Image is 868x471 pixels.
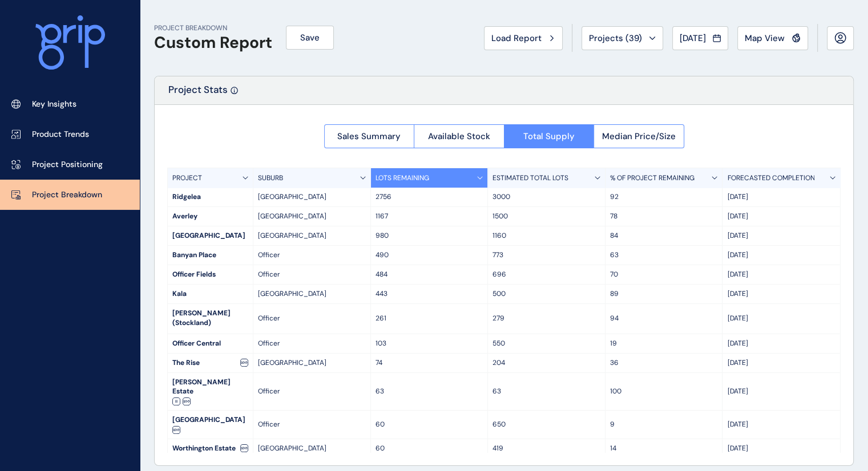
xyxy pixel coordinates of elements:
[32,189,102,201] p: Project Breakdown
[589,33,642,44] span: Projects ( 39 )
[610,231,718,241] p: 84
[168,411,253,438] div: [GEOGRAPHIC_DATA]
[727,192,835,202] p: [DATE]
[258,314,366,323] p: Officer
[492,231,600,241] p: 1160
[258,420,366,429] p: Officer
[376,314,483,323] p: 261
[610,339,718,348] p: 19
[168,285,253,303] div: Kala
[428,131,490,142] span: Available Stock
[491,33,542,44] span: Load Report
[258,250,366,260] p: Officer
[32,159,103,170] p: Project Positioning
[168,246,253,265] div: Banyan Place
[610,212,718,221] p: 78
[610,250,718,260] p: 63
[376,339,483,348] p: 103
[484,26,563,50] button: Load Report
[610,270,718,279] p: 70
[727,358,835,368] p: [DATE]
[492,420,600,429] p: 650
[258,192,366,202] p: [GEOGRAPHIC_DATA]
[172,173,202,183] p: PROJECT
[376,358,483,368] p: 74
[168,83,228,104] p: Project Stats
[492,212,600,221] p: 1500
[168,373,253,411] div: [PERSON_NAME] Estate
[492,270,600,279] p: 696
[727,289,835,299] p: [DATE]
[745,33,785,44] span: Map View
[727,231,835,241] p: [DATE]
[727,420,835,429] p: [DATE]
[154,23,272,33] p: PROJECT BREAKDOWN
[727,212,835,221] p: [DATE]
[610,173,695,183] p: % OF PROJECT REMAINING
[376,270,483,279] p: 484
[492,339,600,348] p: 550
[376,444,483,453] p: 60
[610,387,718,396] p: 100
[168,265,253,284] div: Officer Fields
[376,250,483,260] p: 490
[376,231,483,241] p: 980
[594,124,684,148] button: Median Price/Size
[602,131,676,142] span: Median Price/Size
[258,289,366,299] p: [GEOGRAPHIC_DATA]
[337,131,401,142] span: Sales Summary
[737,26,808,50] button: Map View
[492,444,600,453] p: 419
[727,314,835,323] p: [DATE]
[258,387,366,396] p: Officer
[168,354,253,372] div: The Rise
[168,304,253,334] div: [PERSON_NAME] (Stockland)
[727,173,814,183] p: FORECASTED COMPLETION
[376,192,483,202] p: 2756
[300,32,320,43] span: Save
[727,250,835,260] p: [DATE]
[610,289,718,299] p: 89
[168,188,253,206] div: Ridgelea
[258,270,366,279] p: Officer
[680,33,706,44] span: [DATE]
[610,444,718,453] p: 14
[610,420,718,429] p: 9
[376,420,483,429] p: 60
[258,231,366,241] p: [GEOGRAPHIC_DATA]
[154,33,272,52] h1: Custom Report
[414,124,504,148] button: Available Stock
[376,289,483,299] p: 443
[168,226,253,245] div: [GEOGRAPHIC_DATA]
[32,129,89,140] p: Product Trends
[492,192,600,202] p: 3000
[727,270,835,279] p: [DATE]
[672,26,728,50] button: [DATE]
[492,173,568,183] p: ESTIMATED TOTAL LOTS
[258,173,283,183] p: SUBURB
[286,26,334,50] button: Save
[258,444,366,453] p: [GEOGRAPHIC_DATA]
[492,314,600,323] p: 279
[258,358,366,368] p: [GEOGRAPHIC_DATA]
[582,26,663,50] button: Projects (39)
[523,131,575,142] span: Total Supply
[376,173,429,183] p: LOTS REMAINING
[727,387,835,396] p: [DATE]
[376,387,483,396] p: 63
[32,99,76,110] p: Key Insights
[504,124,594,148] button: Total Supply
[492,387,600,396] p: 63
[610,192,718,202] p: 92
[168,439,253,458] div: Worthington Estate
[727,444,835,453] p: [DATE]
[258,212,366,221] p: [GEOGRAPHIC_DATA]
[492,358,600,368] p: 204
[324,124,414,148] button: Sales Summary
[492,289,600,299] p: 500
[376,212,483,221] p: 1167
[492,250,600,260] p: 773
[610,314,718,323] p: 94
[258,339,366,348] p: Officer
[610,358,718,368] p: 36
